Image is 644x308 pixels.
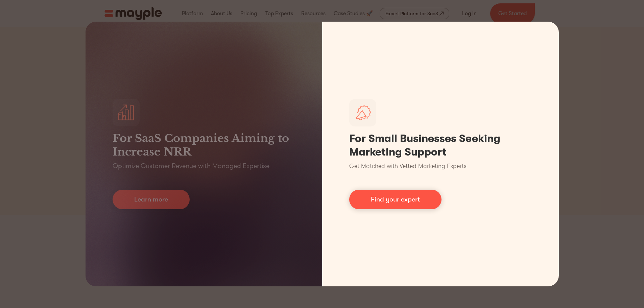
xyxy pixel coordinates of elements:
[349,190,442,209] a: Find your expert
[349,132,532,159] h1: For Small Businesses Seeking Marketing Support
[349,162,467,171] p: Get Matched with Vetted Marketing Experts
[113,161,269,171] p: Optimize Customer Revenue with Managed Expertise
[113,190,190,209] a: Learn more
[113,132,295,159] h3: For SaaS Companies Aiming to Increase NRR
